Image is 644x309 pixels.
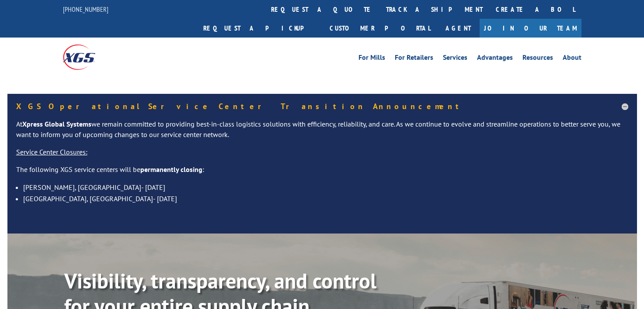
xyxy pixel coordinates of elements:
a: Customer Portal [323,19,437,38]
a: Services [443,54,467,64]
a: Advantages [477,54,513,64]
h5: XGS Operational Service Center Transition Announcement [16,103,628,110]
a: Agent [437,19,480,38]
u: Service Center Closures: [16,148,87,156]
a: Resources [522,54,553,64]
strong: Xpress Global Systems [22,120,91,128]
a: Request a pickup [197,19,323,38]
li: [PERSON_NAME], [GEOGRAPHIC_DATA]- [DATE] [23,182,628,193]
p: The following XGS service centers will be : [16,165,628,182]
a: For Retailers [395,54,433,64]
a: Join Our Team [480,19,581,38]
strong: permanently closing [140,165,202,174]
p: At we remain committed to providing best-in-class logistics solutions with efficiency, reliabilit... [16,119,628,147]
li: [GEOGRAPHIC_DATA], [GEOGRAPHIC_DATA]- [DATE] [23,193,628,204]
a: [PHONE_NUMBER] [63,5,108,14]
a: About [563,54,581,64]
a: For Mills [359,54,385,64]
